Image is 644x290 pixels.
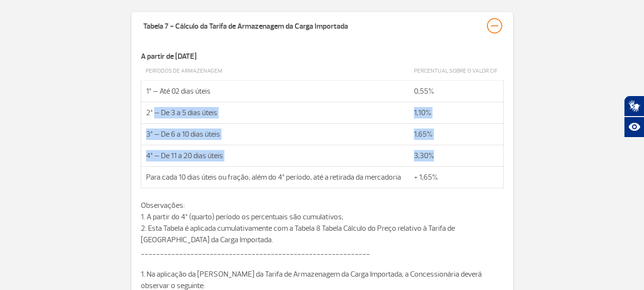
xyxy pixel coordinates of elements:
[143,18,502,34] button: Tabela 7 - Cálculo da Tarifa de Armazenagem da Carga Importada
[141,62,409,81] td: Períodos de Armazenagem
[141,52,197,61] strong: A partir de [DATE]
[409,102,503,123] td: 1,10%
[141,102,409,123] td: 2º – De 3 a 5 dias úteis
[143,18,348,32] div: Tabela 7 - Cálculo da Tarifa de Armazenagem da Carga Importada
[409,80,503,102] td: 0,55%
[141,145,409,166] td: 4º – De 11 a 20 dias úteis
[409,62,503,81] td: Percentual sobre o valor CIF
[141,80,409,102] td: 1º – Até 02 dias úteis
[409,145,503,166] td: 3,30%
[141,123,409,145] td: 3º – De 6 a 10 dias úteis
[141,200,504,246] p: Observações: 1. A partir do 4º (quarto) período os percentuais são cumulativos; 2. Esta Tabela é ...
[409,166,503,188] td: + 1,65%
[141,166,409,188] td: Para cada 10 dias úteis ou fração, além do 4º período, até a retirada da mercadoria
[624,117,644,138] button: Abrir recursos assistivos.
[624,96,644,117] button: Abrir tradutor de língua de sinais.
[141,246,504,269] p: ____________________________________________________________
[624,96,644,138] div: Plugin de acessibilidade da Hand Talk.
[409,123,503,145] td: 1,65%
